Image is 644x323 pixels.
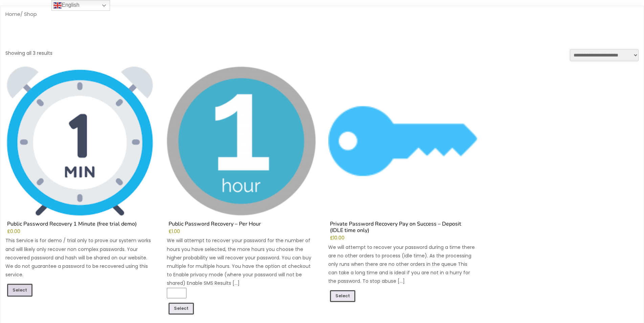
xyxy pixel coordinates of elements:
a: Private Password Recovery Pay on Success – Deposit (IDLE time only) [328,67,477,235]
p: We will attempt to recover your password for the number of hours you have selected, the more hour... [167,236,316,287]
bdi: 1.00 [169,228,180,235]
h1: Shop [5,23,639,49]
select: Shop order [570,49,639,61]
h2: Public Password Recovery – Per Hour [167,221,316,229]
span: £ [7,228,10,235]
img: Public Password Recovery - Per Hour [167,67,316,215]
nav: Breadcrumb [5,11,639,18]
p: Showing all 3 results [5,49,52,57]
a: Home [5,11,20,18]
p: This Service is for demo / trial only to prove our system works and will likely only recover non ... [5,236,154,279]
h2: Public Password Recovery 1 Minute (free trial demo) [5,221,154,229]
a: Public Password Recovery – Per Hour [167,67,316,229]
h2: Private Password Recovery Pay on Success – Deposit (IDLE time only) [328,221,477,235]
input: Product quantity [167,288,186,298]
a: Public Password Recovery 1 Minute (free trial demo) [5,67,154,229]
img: en [53,1,62,9]
img: Public Password Recovery 1 Minute (free trial demo) [5,67,154,215]
p: We will attempt to recover your password during a time there are no other orders to process (idle... [328,243,477,286]
span: £ [330,235,333,241]
span: £ [169,228,172,235]
a: Add to cart: “Private Password Recovery Pay on Success - Deposit (IDLE time only)” [330,290,355,302]
bdi: 10.00 [330,235,345,241]
a: Add to cart: “Public Password Recovery - Per Hour” [169,303,194,315]
img: Private Password Recovery Pay on Success - Deposit (IDLE time only) [328,67,477,215]
a: Read more about “Public Password Recovery 1 Minute (free trial demo)” [7,284,32,297]
bdi: 0.00 [7,228,20,235]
